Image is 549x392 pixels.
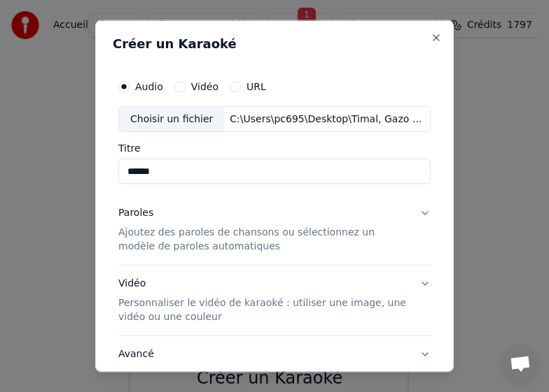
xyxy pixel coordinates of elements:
div: Vidéo [118,277,408,324]
label: Vidéo [191,81,218,91]
label: Audio [135,81,163,91]
div: Choisir un fichier [119,106,224,131]
label: URL [246,81,266,91]
h2: Créer un Karaoké [113,37,436,50]
button: Avancé [118,336,431,372]
label: Titre [118,143,431,153]
button: VidéoPersonnaliser le vidéo de karaoké : utiliser une image, une vidéo ou une couleur [118,266,431,335]
div: C:\Users\pc695\Desktop\Timal, Gazo - Filtré (Clip Officiel).mp3 [224,112,430,126]
p: Personnaliser le vidéo de karaoké : utiliser une image, une vidéo ou une couleur [118,296,408,324]
button: ParolesAjoutez des paroles de chansons ou sélectionnez un modèle de paroles automatiques [118,195,431,265]
p: Ajoutez des paroles de chansons ou sélectionnez un modèle de paroles automatiques [118,226,408,254]
div: Paroles [118,206,153,220]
